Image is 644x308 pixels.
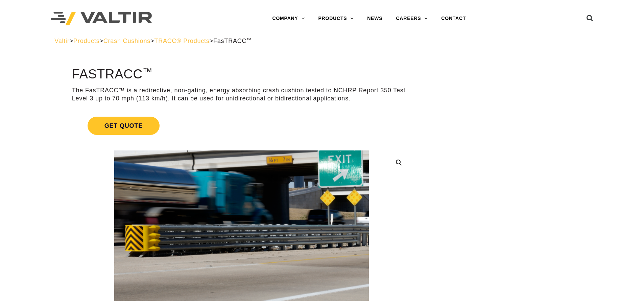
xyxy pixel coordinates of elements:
h1: FasTRACC [72,67,411,81]
div: > > > > [54,37,590,45]
a: Get Quote [72,109,411,143]
a: TRACC® Products [154,38,209,44]
a: NEWS [360,12,389,25]
a: Products [73,38,99,44]
sup: ™ [143,66,152,77]
a: CONTACT [434,12,473,25]
img: Valtir [51,12,152,26]
span: FasTRACC [213,38,252,44]
a: COMPANY [265,12,311,25]
span: Get Quote [88,117,160,135]
a: CAREERS [389,12,434,25]
a: Valtir [54,38,69,44]
a: PRODUCTS [311,12,360,25]
sup: ™ [246,37,251,42]
a: Crash Cushions [103,38,150,44]
p: The FasTRACC™ is a redirective, non-gating, energy absorbing crash cushion tested to NCHRP Report... [72,87,411,102]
